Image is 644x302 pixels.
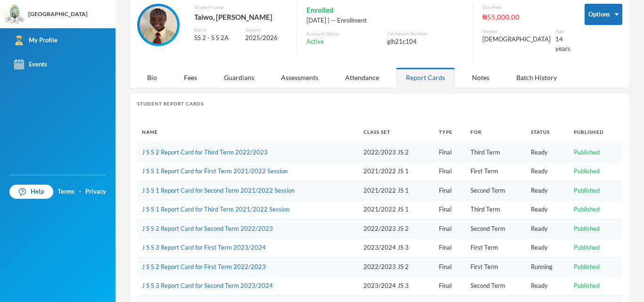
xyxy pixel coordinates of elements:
img: STUDENT [140,6,177,44]
div: Assessments [271,67,328,88]
td: Third Term [466,200,526,220]
span: Published [574,167,600,175]
td: Second Term [466,277,526,296]
div: Bio [137,67,167,88]
button: Options [585,4,622,25]
a: Privacy [85,187,106,196]
td: Ready [526,277,569,296]
th: Name [137,122,359,143]
th: Type [434,122,466,143]
a: J S S 1 Report Card for Second Term 2021/2022 Session [142,187,295,194]
span: Published [574,225,600,232]
span: Published [574,205,600,213]
td: First Term [466,257,526,277]
div: ₦55,000.00 [482,11,570,23]
div: [DEMOGRAPHIC_DATA] [482,35,551,44]
a: J S S 2 Report Card for First Term 2022/2023 [142,263,266,270]
img: logo [5,5,24,24]
div: Student Report Cards [137,100,622,107]
a: J S S 2 Report Card for Third Term 2022/2023 [142,148,268,156]
th: Class Set [359,122,434,143]
td: Second Term [466,219,526,238]
div: · [79,187,81,196]
td: Second Term [466,181,526,200]
a: J S S 1 Report Card for Third Term 2021/2022 Session [142,205,289,213]
div: My Profile [14,35,58,45]
td: 2021/2022 JS 1 [359,162,434,181]
td: Final [434,143,466,162]
div: Events [14,59,47,69]
td: Third Term [466,143,526,162]
span: Published [574,263,600,270]
td: Running [526,257,569,277]
div: [GEOGRAPHIC_DATA] [28,10,88,18]
td: 2022/2023 JS 2 [359,257,434,277]
th: For [466,122,526,143]
td: Ready [526,143,569,162]
td: 2021/2022 JS 1 [359,200,434,220]
div: Account Status [306,30,382,37]
div: Attendance [335,67,389,88]
span: Enrolled [306,4,334,16]
div: Gender [482,28,551,35]
td: Ready [526,200,569,220]
div: Report Cards [396,67,455,88]
td: Final [434,257,466,277]
div: Taiwo, [PERSON_NAME] [194,11,287,23]
td: 2021/2022 JS 1 [359,181,434,200]
div: Guardians [214,67,264,88]
a: J S S 3 Report Card for First Term 2023/2024 [142,244,266,251]
td: Ready [526,238,569,258]
td: Ready [526,181,569,200]
td: Final [434,238,466,258]
td: 2023/2024 JS 3 [359,238,434,258]
td: 2022/2023 JS 2 [359,143,434,162]
span: Published [574,148,600,156]
td: Ready [526,162,569,181]
td: Final [434,181,466,200]
div: SS 2 - S S 2A [194,33,238,43]
td: Final [434,200,466,220]
th: Status [526,122,569,143]
span: Published [574,282,600,289]
a: J S S 3 Report Card for Second Term 2023/2024 [142,282,273,289]
div: Due Fees [482,4,570,11]
td: 2022/2023 JS 2 [359,219,434,238]
th: Published [569,122,622,143]
span: Published [574,244,600,251]
td: Final [434,219,466,238]
div: Notes [462,67,499,88]
div: Admission Number [387,30,463,37]
td: Final [434,162,466,181]
div: Fees [174,67,207,88]
td: Ready [526,219,569,238]
div: Session [245,26,287,33]
div: Batch History [506,67,567,88]
td: Final [434,277,466,296]
span: Active [306,37,324,47]
a: J S S 1 Report Card for First Term 2021/2022 Session [142,167,288,175]
a: Terms [58,187,74,196]
span: Published [574,187,600,194]
a: Help [9,185,53,199]
div: Student name [194,4,287,11]
td: First Term [466,238,526,258]
div: Batch [194,26,238,33]
div: [DATE] | -- Enrollment [306,16,463,25]
td: First Term [466,162,526,181]
div: 14 years [555,35,570,53]
a: J S S 2 Report Card for Second Term 2022/2023 [142,225,273,232]
div: Age [555,28,570,35]
td: 2023/2024 JS 3 [359,277,434,296]
div: glh21c104 [387,37,463,47]
div: 2025/2026 [245,33,287,43]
